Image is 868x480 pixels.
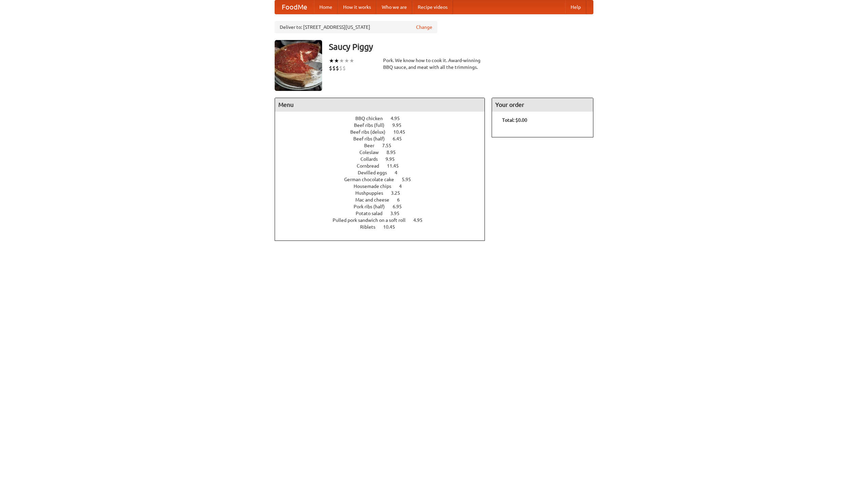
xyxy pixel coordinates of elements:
span: Beef ribs (half) [353,136,392,141]
span: 6 [397,197,407,203]
span: 9.95 [386,156,401,162]
span: Mac and cheese [355,197,396,203]
span: Beef ribs (full) [354,122,391,128]
a: Change [416,24,432,31]
div: Pork. We know how to cook it. Award-winning BBQ sauce, and meat with all the trimmings. [383,57,485,71]
a: Hushpuppies 3.25 [355,190,413,196]
li: ★ [334,57,339,64]
span: German chocolate cake [344,177,401,182]
a: How it works [338,0,376,14]
li: ★ [329,57,334,64]
a: BBQ chicken 4.95 [355,116,412,121]
span: 4.95 [391,116,407,121]
a: Beef ribs (full) 9.95 [354,122,414,128]
span: 3.95 [390,211,406,216]
li: ★ [339,57,344,64]
span: 10.45 [383,224,402,230]
b: Total: $0.00 [502,117,527,123]
a: Collards 9.95 [360,156,407,162]
span: 6.45 [393,136,409,141]
span: 11.45 [387,163,406,169]
a: Pulled pork sandwich on a soft roll 4.95 [333,217,435,223]
a: Housemade chips 4 [354,184,414,189]
span: 4 [399,184,409,189]
a: Beef ribs (delux) 10.45 [350,129,418,135]
h4: Your order [492,98,593,112]
a: Riblets 10.45 [360,224,408,230]
span: Beef ribs (delux) [350,129,392,135]
a: Coleslaw 8.95 [359,150,408,155]
li: $ [336,64,339,72]
a: Beer 7.55 [364,143,404,148]
a: Beef ribs (half) 6.45 [353,136,414,141]
li: $ [342,64,346,72]
a: Who we are [376,0,412,14]
img: angular.jpg [275,40,322,91]
h4: Menu [275,98,485,112]
span: 7.55 [382,143,398,148]
span: Hushpuppies [355,190,390,196]
span: Riblets [360,224,382,230]
span: Potato salad [356,211,389,216]
a: Mac and cheese 6 [355,197,412,203]
span: Pulled pork sandwich on a soft roll [333,217,412,223]
span: 9.95 [392,122,408,128]
li: ★ [349,57,354,64]
span: 8.95 [387,150,402,155]
a: Devilled eggs 4 [358,170,410,175]
span: Pork ribs (half) [354,204,392,209]
span: 10.45 [393,129,412,135]
li: $ [329,64,332,72]
h3: Saucy Piggy [329,40,593,54]
a: Potato salad 3.95 [356,211,412,216]
li: ★ [344,57,349,64]
span: Cornbread [357,163,386,169]
span: BBQ chicken [355,116,390,121]
a: FoodMe [275,0,314,14]
span: 4 [395,170,404,175]
li: $ [332,64,336,72]
span: 3.25 [391,190,407,196]
div: Deliver to: [STREET_ADDRESS][US_STATE] [275,21,437,33]
li: $ [339,64,342,72]
a: Home [314,0,338,14]
span: 5.95 [402,177,418,182]
span: 4.95 [413,217,429,223]
span: Housemade chips [354,184,398,189]
a: Help [565,0,586,14]
span: Collards [360,156,384,162]
span: Beer [364,143,381,148]
span: Coleslaw [359,150,386,155]
span: 6.95 [393,204,409,209]
span: Devilled eggs [358,170,394,175]
a: Recipe videos [412,0,453,14]
a: German chocolate cake 5.95 [344,177,423,182]
a: Cornbread 11.45 [357,163,411,169]
a: Pork ribs (half) 6.95 [354,204,414,209]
